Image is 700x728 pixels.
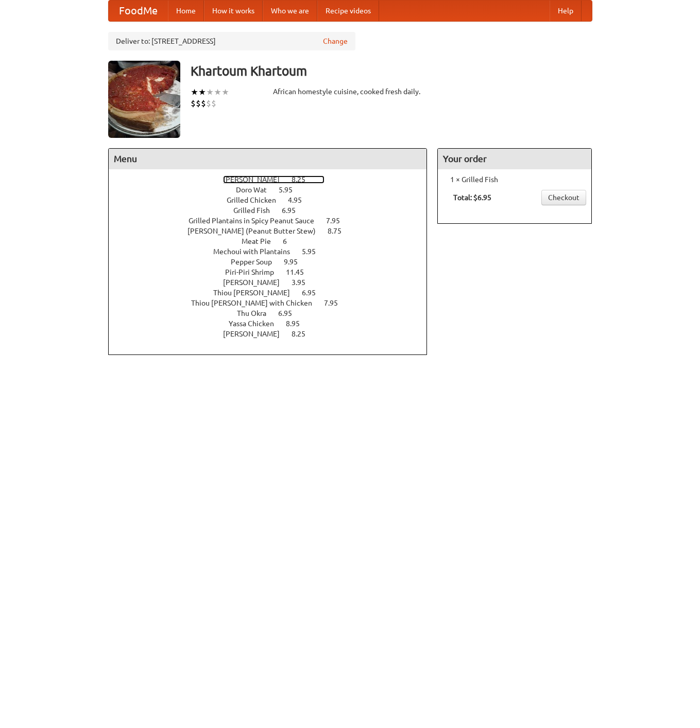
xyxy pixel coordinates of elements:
h4: Your order [438,149,591,169]
span: 6.95 [278,309,302,317]
a: How it works [204,1,263,21]
a: Doro Wat 5.95 [236,186,312,194]
a: Mechoui with Plantains 5.95 [213,247,335,256]
span: 8.75 [328,227,352,235]
span: Pepper Soup [231,258,282,266]
span: 8.25 [292,330,316,338]
li: ★ [198,86,206,98]
li: $ [196,98,201,109]
span: 6.95 [282,206,306,215]
a: [PERSON_NAME] (Peanut Butter Stew) 8.75 [187,227,361,235]
a: Home [168,1,204,21]
span: [PERSON_NAME] (Peanut Butter Stew) [187,227,326,235]
div: Deliver to: [STREET_ADDRESS] [108,32,355,50]
span: Thiou [PERSON_NAME] with Chicken [191,299,322,307]
a: Who we are [263,1,317,21]
li: ★ [206,86,214,98]
li: $ [211,98,216,109]
span: 5.95 [279,186,303,194]
b: Total: $6.95 [453,193,491,202]
a: Piri-Piri Shrimp 11.45 [225,268,323,276]
span: 5.95 [302,247,326,256]
a: Meat Pie 6 [242,237,306,245]
span: Meat Pie [242,237,281,245]
span: 8.95 [286,319,310,328]
span: [PERSON_NAME] [223,175,290,184]
div: African homestyle cuisine, cooked fresh daily. [273,86,428,97]
a: [PERSON_NAME] 8.25 [223,330,325,338]
span: Grilled Chicken [227,196,286,204]
span: Mechoui with Plantains [213,247,300,256]
a: Pepper Soup 9.95 [231,258,317,266]
a: Grilled Chicken 4.95 [227,196,321,204]
span: [PERSON_NAME] [223,278,290,287]
span: 6 [283,237,297,245]
h4: Menu [109,149,427,169]
li: $ [206,98,211,109]
span: Piri-Piri Shrimp [225,268,284,276]
a: Thiou [PERSON_NAME] 6.95 [213,289,335,297]
a: [PERSON_NAME] 3.95 [223,278,325,287]
a: Change [323,36,348,46]
img: angular.jpg [108,61,180,138]
a: FoodMe [109,1,168,21]
span: Grilled Plantains in Spicy Peanut Sauce [189,217,325,225]
span: 8.25 [292,175,316,184]
span: Thiou [PERSON_NAME] [213,289,300,297]
span: [PERSON_NAME] [223,330,290,338]
a: Thu Okra 6.95 [237,309,311,317]
li: ★ [191,86,198,98]
a: Grilled Plantains in Spicy Peanut Sauce 7.95 [189,217,359,225]
a: Help [550,1,582,21]
span: Yassa Chicken [229,319,284,328]
h3: Khartoum Khartoum [191,61,592,81]
span: 7.95 [324,299,348,307]
li: $ [191,98,196,109]
a: Grilled Fish 6.95 [233,206,315,215]
a: [PERSON_NAME] 8.25 [223,175,325,184]
a: Yassa Chicken 8.95 [229,319,319,328]
li: 1 × Grilled Fish [443,174,586,185]
span: 3.95 [292,278,316,287]
a: Checkout [541,190,586,205]
span: Grilled Fish [233,206,280,215]
span: 11.45 [286,268,314,276]
span: 9.95 [284,258,308,266]
span: 4.95 [288,196,312,204]
a: Thiou [PERSON_NAME] with Chicken 7.95 [191,299,357,307]
span: 6.95 [302,289,326,297]
span: 7.95 [326,217,350,225]
li: ★ [221,86,229,98]
li: $ [201,98,206,109]
a: Recipe videos [317,1,379,21]
span: Doro Wat [236,186,277,194]
span: Thu Okra [237,309,277,317]
li: ★ [214,86,221,98]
